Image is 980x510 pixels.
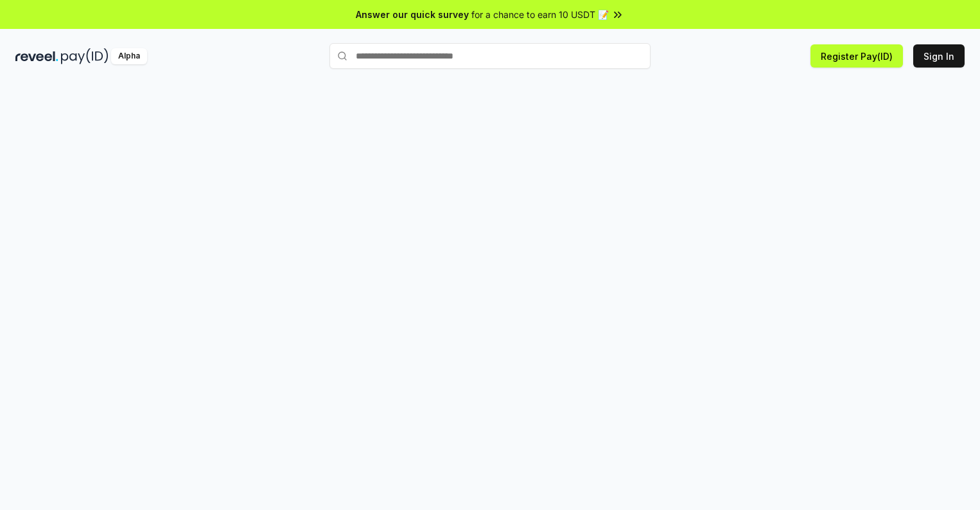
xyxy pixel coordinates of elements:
[471,8,609,21] span: for a chance to earn 10 USDT 📝
[111,48,147,64] div: Alpha
[810,44,903,68] button: Register Pay(ID)
[61,48,109,64] img: pay_id
[15,48,58,64] img: reveel_dark
[356,8,469,21] span: Answer our quick survey
[913,44,965,68] button: Sign In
